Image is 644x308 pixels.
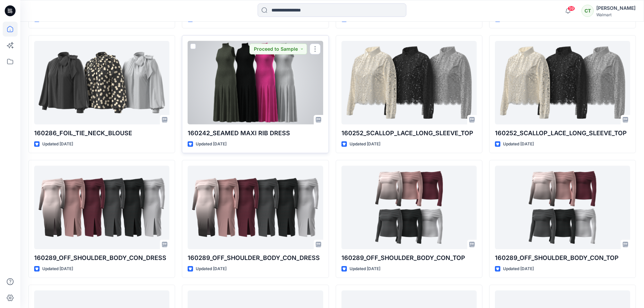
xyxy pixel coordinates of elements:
p: 160242_SEAMED MAXI RIB DRESS [188,128,323,138]
p: 160289_OFF_SHOULDER_BODY_CON_DRESS [34,253,169,263]
a: 160252_SCALLOP_LACE_LONG_SLEEVE_TOP [341,41,477,124]
div: Walmart [596,12,636,17]
p: Updated [DATE] [350,265,380,273]
a: 160289_OFF_SHOULDER_BODY_CON_TOP [495,166,630,249]
p: 160289_OFF_SHOULDER_BODY_CON_DRESS [188,253,323,263]
p: Updated [DATE] [42,265,73,273]
a: 160289_OFF_SHOULDER_BODY_CON_TOP [341,166,477,249]
div: CT [581,5,594,17]
a: 160252_SCALLOP_LACE_LONG_SLEEVE_TOP [495,41,630,124]
span: 59 [568,6,575,11]
p: Updated [DATE] [42,141,73,148]
p: Updated [DATE] [503,265,534,273]
p: Updated [DATE] [503,141,534,148]
p: Updated [DATE] [350,141,380,148]
p: 160252_SCALLOP_LACE_LONG_SLEEVE_TOP [341,128,477,138]
a: 160289_OFF_SHOULDER_BODY_CON_DRESS [188,166,323,249]
p: 160289_OFF_SHOULDER_BODY_CON_TOP [495,253,630,263]
p: 160252_SCALLOP_LACE_LONG_SLEEVE_TOP [495,128,630,138]
div: [PERSON_NAME] [596,4,636,12]
a: 160286_FOIL_TIE_NECK_BLOUSE [34,41,169,124]
p: 160286_FOIL_TIE_NECK_BLOUSE [34,128,169,138]
p: Updated [DATE] [196,265,226,273]
a: 160242_SEAMED MAXI RIB DRESS [188,41,323,124]
p: 160289_OFF_SHOULDER_BODY_CON_TOP [341,253,477,263]
a: 160289_OFF_SHOULDER_BODY_CON_DRESS [34,166,169,249]
p: Updated [DATE] [196,141,226,148]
